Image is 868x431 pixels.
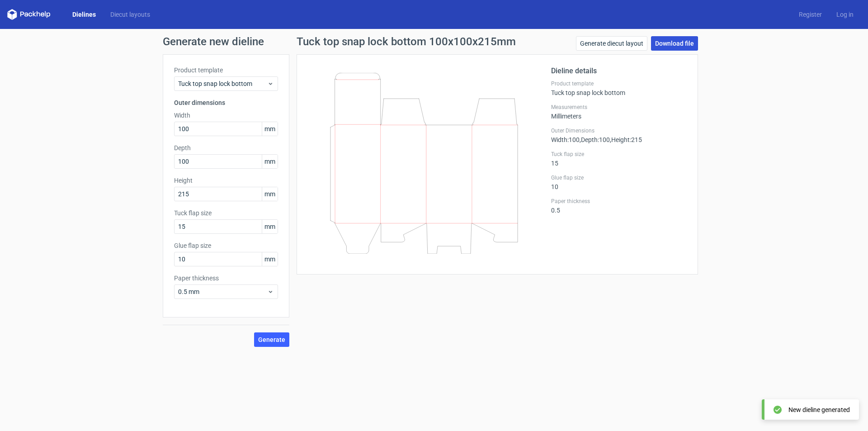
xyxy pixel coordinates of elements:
[262,155,278,168] span: mm
[262,220,278,233] span: mm
[297,36,516,47] h1: Tuck top snap lock bottom 100x100x215mm
[792,10,829,19] a: Register
[163,36,705,47] h1: Generate new dieline
[174,111,278,120] label: Width
[103,10,157,19] a: Diecut layouts
[262,122,278,136] span: mm
[551,104,687,111] label: Measurements
[551,80,687,87] label: Product template
[551,174,687,181] label: Glue flap size
[258,336,285,343] span: Generate
[174,208,278,218] label: Tuck flap size
[551,136,580,143] span: Width : 100
[174,241,278,250] label: Glue flap size
[551,151,687,158] label: Tuck flap size
[174,98,278,107] h3: Outer dimensions
[178,79,267,88] span: Tuck top snap lock bottom
[174,274,278,283] label: Paper thickness
[174,143,278,152] label: Depth
[788,405,850,414] div: New dieline generated
[65,10,103,19] a: Dielines
[262,252,278,266] span: mm
[551,80,687,96] div: Tuck top snap lock bottom
[178,287,267,296] span: 0.5 mm
[551,66,687,76] h2: Dieline details
[610,136,642,143] span: , Height : 215
[174,66,278,75] label: Product template
[576,36,647,51] a: Generate diecut layout
[551,174,687,190] div: 10
[580,136,610,143] span: , Depth : 100
[551,198,687,205] label: Paper thickness
[551,127,687,134] label: Outer Dimensions
[551,151,687,167] div: 15
[651,36,698,51] a: Download file
[551,104,687,120] div: Millimeters
[829,10,861,19] a: Log in
[254,332,289,347] button: Generate
[174,176,278,185] label: Height
[551,198,687,214] div: 0.5
[262,187,278,201] span: mm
